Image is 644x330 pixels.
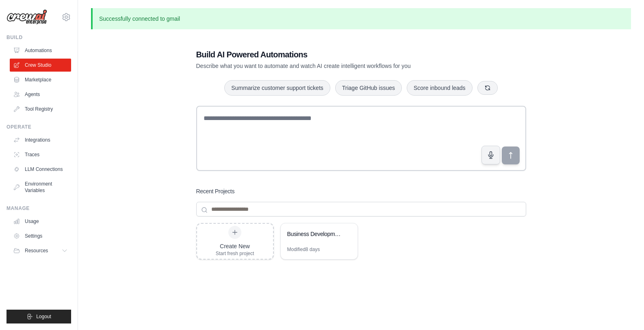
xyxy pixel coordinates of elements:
[7,124,71,130] div: Operate
[196,187,235,195] h3: Recent Projects
[287,230,343,238] div: Business Development Email Automation
[36,313,51,320] span: Logout
[481,146,500,164] button: Click to speak your automation idea
[216,250,254,257] div: Start fresh project
[224,80,330,96] button: Summarize customer support tickets
[287,246,320,253] div: Modified 8 days
[7,310,71,323] button: Logout
[10,59,71,72] a: Crew Studio
[10,73,71,86] a: Marketplace
[196,49,469,60] h1: Build AI Powered Automations
[7,34,71,41] div: Build
[335,80,402,96] button: Triage GitHub issues
[7,9,47,25] img: Logo
[10,244,71,257] button: Resources
[10,103,71,116] a: Tool Registry
[407,80,473,96] button: Score inbound leads
[10,88,71,101] a: Agents
[477,81,498,95] button: Get new suggestions
[216,242,254,250] div: Create New
[10,148,71,161] a: Traces
[7,205,71,212] div: Manage
[10,163,71,176] a: LLM Connections
[196,62,469,70] p: Describe what you want to automate and watch AI create intelligent workflows for you
[91,8,631,29] p: Successfully connected to gmail
[25,247,48,254] span: Resources
[10,215,71,228] a: Usage
[10,229,71,243] a: Settings
[10,177,71,197] a: Environment Variables
[10,44,71,57] a: Automations
[10,133,71,146] a: Integrations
